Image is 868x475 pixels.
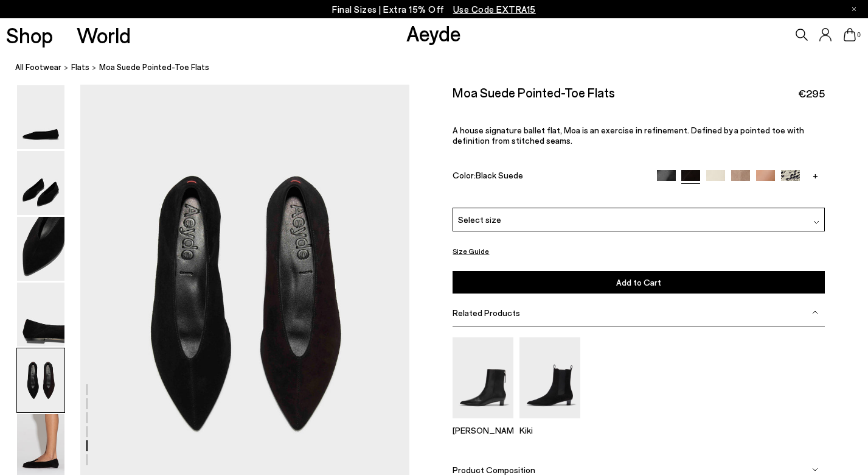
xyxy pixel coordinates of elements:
[453,85,615,100] h2: Moa Suede Pointed-Toe Flats
[856,32,862,38] span: 0
[77,24,131,46] a: World
[458,213,501,226] span: Select size
[453,271,824,294] button: Add to Cart
[71,61,89,74] a: Flats
[798,86,825,101] span: €295
[453,308,520,318] span: Related Products
[99,61,209,74] span: Moa Suede Pointed-Toe Flats
[15,51,868,85] nav: breadcrumb
[616,277,661,287] span: Add to Cart
[453,170,644,184] div: Color:
[453,425,513,435] p: [PERSON_NAME]
[17,217,64,281] img: Moa Suede Pointed-Toe Flats - Image 3
[453,244,489,259] button: Size Guide
[519,425,580,435] p: Kiki
[6,24,53,46] a: Shop
[519,410,580,435] a: Kiki Suede Chelsea Boots Kiki
[453,337,513,418] img: Harriet Pointed Ankle Boots
[813,219,819,225] img: svg%3E
[812,309,818,315] img: svg%3E
[453,125,804,146] span: A house signature ballet flat, Moa is an exercise in refinement. Defined by a pointed toe with de...
[812,466,818,473] img: svg%3E
[806,170,825,181] a: +
[476,170,523,180] span: Black Suede
[71,62,89,72] span: Flats
[453,410,513,435] a: Harriet Pointed Ankle Boots [PERSON_NAME]
[406,20,461,46] a: Aeyde
[17,283,64,347] img: Moa Suede Pointed-Toe Flats - Image 4
[453,4,536,15] span: Navigate to /collections/ss25-final-sizes
[332,2,536,17] p: Final Sizes | Extra 15% Off
[519,337,580,418] img: Kiki Suede Chelsea Boots
[453,465,535,475] span: Product Composition
[15,61,61,74] a: All Footwear
[17,348,64,412] img: Moa Suede Pointed-Toe Flats - Image 5
[17,151,64,215] img: Moa Suede Pointed-Toe Flats - Image 2
[844,28,856,41] a: 0
[17,85,64,149] img: Moa Suede Pointed-Toe Flats - Image 1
